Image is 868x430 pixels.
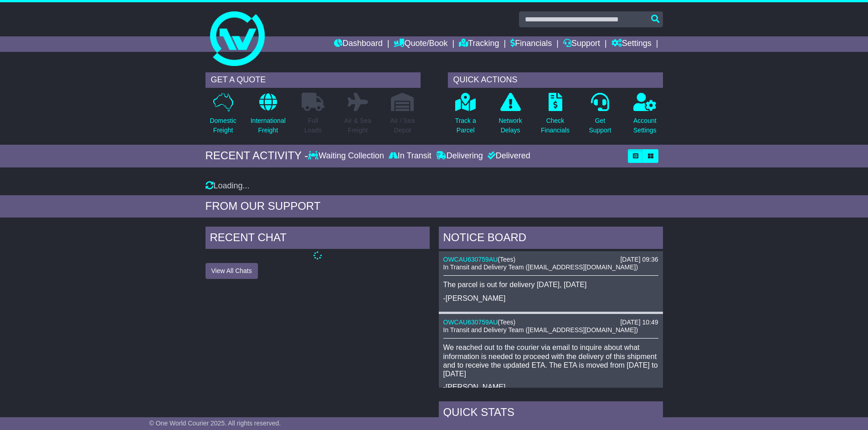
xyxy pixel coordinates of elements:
span: In Transit and Delivery Team ([EMAIL_ADDRESS][DOMAIN_NAME]) [443,263,638,271]
a: Tracking [459,36,499,52]
p: Track a Parcel [455,116,476,135]
a: CheckFinancials [540,92,570,140]
p: International Freight [251,116,286,135]
div: [DATE] 10:49 [620,319,658,326]
span: Tees [500,256,514,263]
p: -[PERSON_NAME] [443,383,658,391]
a: DomesticFreight [209,92,236,140]
div: Waiting Collection [308,151,386,161]
p: Account Settings [633,116,657,135]
button: View All Chats [205,263,258,279]
div: Delivering [434,151,485,161]
p: Domestic Freight [210,116,236,135]
a: GetSupport [588,92,611,140]
a: NetworkDelays [498,92,522,140]
p: Air & Sea Freight [344,116,371,135]
div: Delivered [485,151,530,161]
a: Settings [611,36,652,52]
a: AccountSettings [633,92,657,140]
div: FROM OUR SUPPORT [205,200,663,213]
div: Loading... [205,181,663,191]
div: ( ) [443,256,658,263]
a: InternationalFreight [250,92,286,140]
div: In Transit [386,151,434,161]
p: Check Financials [541,116,570,135]
p: Get Support [589,116,611,135]
a: Track aParcel [455,92,477,140]
a: Support [563,36,600,52]
p: We reached out to the courier via email to inquire about what information is needed to proceed wi... [443,343,658,378]
p: Full Loads [302,116,324,135]
span: © One World Courier 2025. All rights reserved. [149,420,281,427]
span: In Transit and Delivery Team ([EMAIL_ADDRESS][DOMAIN_NAME]) [443,326,638,334]
a: Quote/Book [394,36,447,52]
div: Quick Stats [439,401,663,426]
div: NOTICE BOARD [439,227,663,251]
p: Air / Sea Depot [390,116,415,135]
div: ( ) [443,319,658,326]
div: RECENT CHAT [205,227,430,251]
p: The parcel is out for delivery [DATE], [DATE] [443,280,658,289]
a: Dashboard [334,36,383,52]
a: OWCAU630759AU [443,319,498,326]
a: Financials [510,36,552,52]
div: GET A QUOTE [205,72,421,88]
div: [DATE] 09:36 [620,256,658,263]
span: Tees [500,319,514,326]
p: Network Delays [498,116,522,135]
div: RECENT ACTIVITY - [205,149,308,162]
a: OWCAU630759AU [443,256,498,263]
p: -[PERSON_NAME] [443,294,658,303]
div: QUICK ACTIONS [448,72,663,88]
